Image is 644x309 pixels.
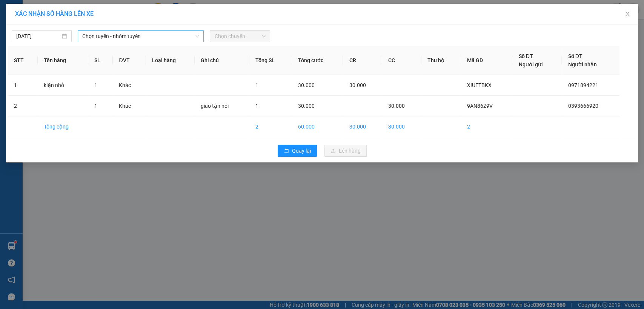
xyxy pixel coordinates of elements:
span: 30.000 [298,103,315,109]
div: VP [GEOGRAPHIC_DATA] [6,6,83,24]
span: blong[croi] [99,44,154,57]
th: CR [343,46,382,75]
td: Khác [113,96,146,116]
span: 1 [255,103,258,109]
span: 30.000 [349,82,366,88]
span: Số ĐT [568,53,582,59]
th: Tên hàng [38,46,88,75]
td: 30.000 [382,116,421,137]
td: 60.000 [292,116,343,137]
span: Gửi: [6,7,18,15]
th: STT [8,46,38,75]
td: kiện nhỏ [38,75,88,96]
span: Chọn chuyến [214,31,265,42]
th: Tổng SL [249,46,292,75]
span: rollback [284,148,289,154]
div: 0975017620 [88,34,165,44]
td: 2 [461,116,512,137]
th: SL [88,46,113,75]
span: 0393666920 [568,103,598,109]
span: 0971894221 [568,82,598,88]
th: Thu hộ [421,46,461,75]
th: Mã GD [461,46,512,75]
span: XIUETBKX [467,82,492,88]
th: Ghi chú [195,46,249,75]
span: close [624,11,630,17]
td: 1 [8,75,38,96]
th: CC [382,46,421,75]
span: Người nhận [568,61,596,67]
span: XÁC NHẬN SỐ HÀNG LÊN XE [15,10,94,17]
div: blong [88,24,165,34]
div: VP [GEOGRAPHIC_DATA] [88,6,165,24]
span: 1 [94,103,97,109]
button: Close [617,4,638,25]
span: 1 [255,82,258,88]
button: uploadLên hàng [324,145,367,157]
th: Loại hàng [146,46,195,75]
span: Người gửi [518,61,543,67]
th: ĐVT [113,46,146,75]
td: 30.000 [343,116,382,137]
th: Tổng cước [292,46,343,75]
button: rollbackQuay lại [278,145,317,157]
span: Nhận: [88,7,106,15]
td: Khác [113,75,146,96]
span: 30.000 [298,82,315,88]
span: 9AN86Z9V [467,103,493,109]
input: 14/10/2025 [16,32,60,40]
span: giao tận noi [201,103,229,109]
span: Số ĐT [518,53,533,59]
span: DĐ: [88,48,99,56]
td: 2 [8,96,38,116]
td: 2 [249,116,292,137]
span: 1 [94,82,97,88]
span: 30.000 [388,103,405,109]
span: Quay lại [292,147,311,155]
td: Tổng cộng [38,116,88,137]
span: down [195,34,200,38]
span: Chọn tuyến - nhóm tuyến [82,31,199,42]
